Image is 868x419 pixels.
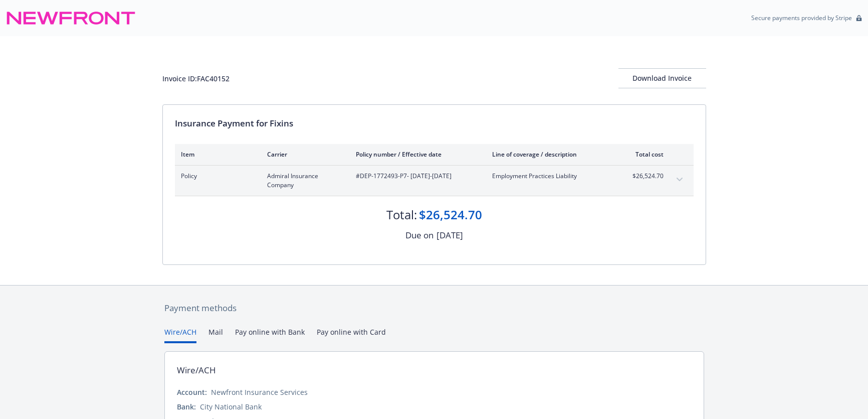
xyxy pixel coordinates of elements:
[356,150,476,159] div: Policy number / Effective date
[208,327,223,343] button: Mail
[317,327,386,343] button: Pay online with Card
[181,150,251,159] div: Item
[181,172,251,181] span: Policy
[492,150,610,159] div: Line of coverage / description
[492,172,610,181] span: Employment Practices Liability
[419,206,482,223] div: $26,524.70
[751,14,852,22] p: Secure payments provided by Stripe
[267,172,340,190] span: Admiral Insurance Company
[356,172,476,181] span: #DEP-1772493-P7 - [DATE]-[DATE]
[175,166,694,196] div: PolicyAdmiral Insurance Company#DEP-1772493-P7- [DATE]-[DATE]Employment Practices Liability$26,52...
[162,73,230,84] div: Invoice ID: FAC40152
[211,387,308,397] div: Newfront Insurance Services
[626,172,664,181] span: $26,524.70
[200,401,262,412] div: City National Bank
[235,327,305,343] button: Pay online with Bank
[626,150,664,159] div: Total cost
[177,401,196,412] div: Bank:
[437,229,463,242] div: [DATE]
[177,387,207,397] div: Account:
[267,150,340,159] div: Carrier
[618,68,706,88] button: Download Invoice
[177,364,216,377] div: Wire/ACH
[672,172,688,188] button: expand content
[618,69,706,88] div: Download Invoice
[164,327,196,343] button: Wire/ACH
[405,229,433,242] div: Due on
[386,206,417,223] div: Total:
[175,117,694,130] div: Insurance Payment for Fixins
[164,302,704,315] div: Payment methods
